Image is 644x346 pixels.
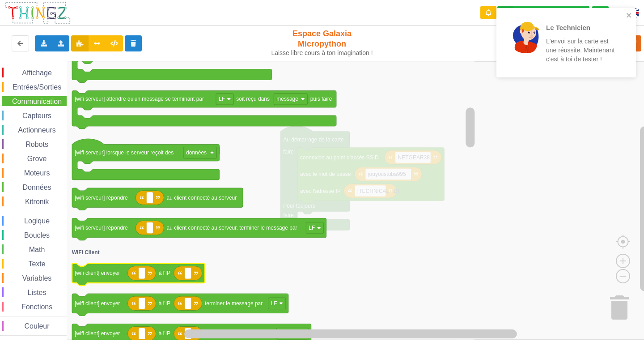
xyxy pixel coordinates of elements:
[20,303,54,311] span: Fonctions
[626,12,632,20] button: close
[167,195,237,201] text: au client connecté au serveur
[11,98,63,105] span: Communication
[219,96,225,102] text: LF
[17,126,57,134] span: Actionneurs
[75,150,174,156] text: [wifi serveur] lorsque le serveur reçoit des
[267,49,377,57] div: Laisse libre cours à ton imagination !
[75,96,204,102] text: [wifi serveur] attendre qu'un message se terminant par
[24,198,50,205] span: Kitronik
[267,29,377,57] div: Espace Galaxia Micropython
[26,289,48,296] span: Listes
[546,23,616,32] p: Le Technicien
[236,96,270,102] text: soit reçu dans
[159,270,170,277] text: à l'IP
[21,69,53,77] span: Affichage
[72,249,100,256] text: WiFi Client
[167,225,297,231] text: au client connecté au serveur, terminer le message par
[28,246,47,253] span: Math
[11,83,63,91] span: Entrées/Sorties
[75,270,120,277] text: [wifi client] envoyer
[75,195,128,201] text: [wifi serveur] répondre
[23,322,51,330] span: Couleur
[27,260,47,268] span: Texte
[21,112,53,120] span: Capteurs
[159,300,170,307] text: à l'IP
[4,1,71,25] img: thingz_logo.png
[310,96,332,102] text: puis faire
[309,225,315,231] text: LF
[186,150,207,156] text: données
[205,300,263,307] text: terminer le message par
[23,169,51,177] span: Moteurs
[23,217,51,225] span: Logique
[24,141,50,148] span: Robots
[75,225,128,231] text: [wifi serveur] répondre
[21,274,53,282] span: Variables
[497,6,589,20] div: Ta base fonctionne bien !
[75,300,120,307] text: [wifi client] envoyer
[21,184,53,191] span: Données
[271,300,277,307] text: LF
[23,231,51,239] span: Boucles
[276,96,298,102] text: message
[26,155,48,162] span: Grove
[546,37,616,64] p: L'envoi sur la carte est une réussite. Maintenant c'est à toi de tester !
